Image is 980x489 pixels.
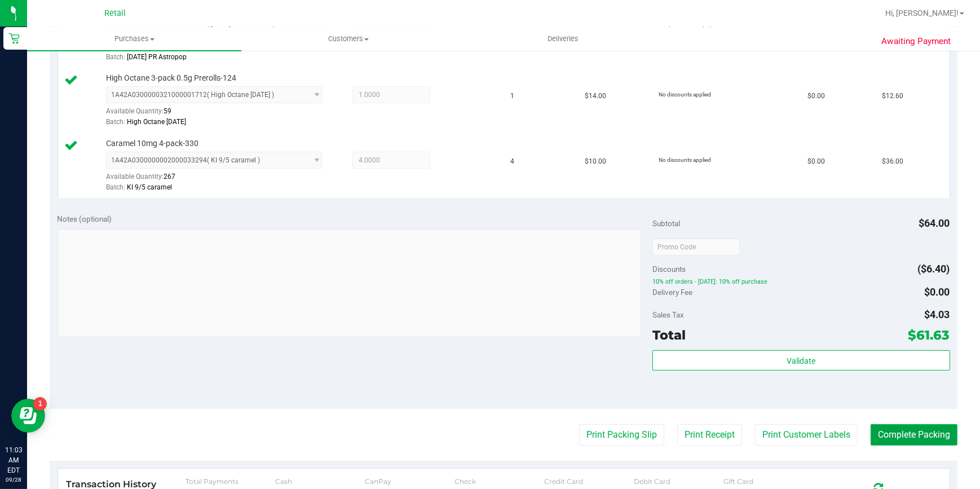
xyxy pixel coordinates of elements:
span: $36.00 [882,156,903,167]
p: 11:03 AM EDT [5,445,22,475]
span: 1 [510,91,514,102]
a: Deliveries [456,27,670,51]
span: High Octane 3-pack 0.5g Prerolls-124 [106,73,236,83]
span: [DATE] PR Astropop [127,53,187,61]
button: Print Packing Slip [579,424,664,446]
span: $0.00 [925,286,950,298]
button: Print Customer Labels [755,424,858,446]
span: Sales Tax [652,310,684,319]
span: No discounts applied [659,91,712,98]
iframe: Resource center [11,399,45,433]
span: $4.03 [925,309,950,320]
span: Batch: [106,53,125,61]
span: Validate [787,356,815,365]
span: Customers [242,34,455,44]
span: $14.00 [585,91,606,102]
div: Debit Card [634,477,723,486]
span: Total [652,327,686,343]
span: Subtotal [652,219,680,228]
span: $0.00 [807,156,825,167]
span: 59 [164,107,171,115]
span: Purchases [27,34,241,44]
div: CanPay [365,477,454,486]
span: $0.00 [807,91,825,102]
span: Discounts [652,259,686,279]
span: KI 9/5 caramel [127,183,172,191]
span: $61.63 [908,327,950,343]
span: No discounts applied [659,157,712,163]
p: 09/28 [5,475,22,484]
span: $12.60 [882,91,903,102]
span: 4 [510,156,514,167]
span: Notes (optional) [58,214,112,223]
span: Deliveries [532,34,594,44]
div: Cash [275,477,365,486]
div: Credit Card [544,477,634,486]
div: Available Quantity: [106,103,333,125]
input: Promo Code [652,239,740,255]
span: Retail [104,8,126,18]
span: 10% off orders - [DATE]: 10% off purchase [652,277,950,285]
a: Customers [241,27,456,51]
span: 267 [164,173,175,180]
span: Hi, [PERSON_NAME]! [885,8,959,17]
button: Print Receipt [677,424,742,446]
span: $10.00 [585,156,606,167]
span: High Octane [DATE] [127,118,186,126]
span: Awaiting Payment [881,35,951,48]
span: Batch: [106,183,125,191]
div: Check [454,477,544,486]
button: Validate [652,350,950,371]
span: Delivery Fee [652,288,692,297]
div: Gift Card [723,477,813,486]
button: Complete Packing [871,424,957,446]
span: Caramel 10mg 4-pack-330 [106,138,198,149]
div: Available Quantity: [106,169,333,191]
inline-svg: Retail [8,33,20,44]
div: Total Payments [186,477,275,486]
span: $64.00 [919,217,950,229]
span: Batch: [106,118,125,126]
span: ($6.40) [918,263,950,275]
iframe: Resource center unread badge [33,397,47,411]
a: Purchases [27,27,241,51]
